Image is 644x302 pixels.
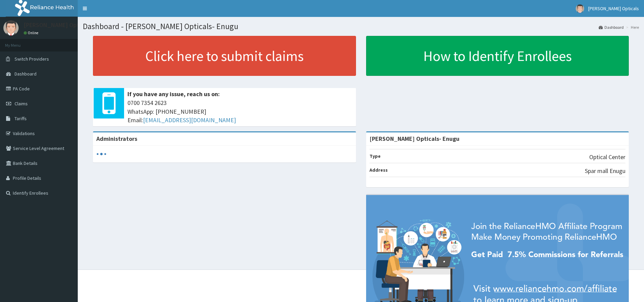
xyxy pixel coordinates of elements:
img: User Image [576,4,584,13]
strong: [PERSON_NAME] Opticals- Enugu [369,135,459,143]
span: 0700 7354 2623 WhatsApp: [PHONE_NUMBER] Email: [127,99,353,125]
b: Type [369,153,381,159]
b: Address [369,167,388,173]
p: Spar mall Enugu [585,167,625,175]
a: Click here to submit claims [93,36,356,76]
span: [PERSON_NAME] Opticals [588,5,639,12]
img: User Image [3,20,19,36]
p: [PERSON_NAME] Opticals [24,22,91,28]
b: If you have any issue, reach us on: [127,90,220,98]
span: Claims [15,101,28,107]
a: How to Identify Enrollees [366,36,629,76]
a: Online [24,30,40,35]
li: Here [624,24,639,30]
p: Optical Center [589,153,625,161]
span: Dashboard [15,71,37,77]
a: Dashboard [599,24,624,30]
a: [EMAIL_ADDRESS][DOMAIN_NAME] [143,116,236,124]
svg: audio-loading [96,149,106,159]
span: Switch Providers [15,56,49,62]
span: Tariffs [15,115,27,122]
h1: Dashboard - [PERSON_NAME] Opticals- Enugu [83,22,639,31]
b: Administrators [96,135,137,143]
